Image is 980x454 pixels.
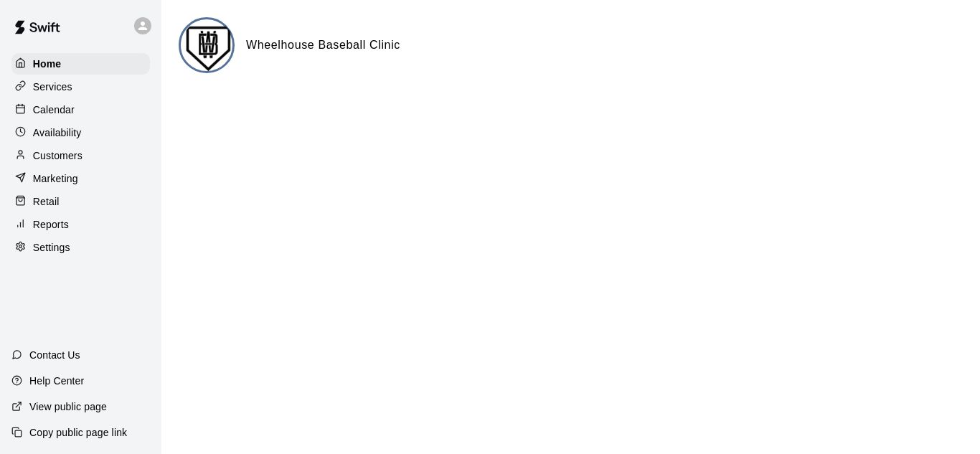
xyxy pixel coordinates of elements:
a: Availability [11,122,150,143]
p: Availability [33,126,82,140]
a: Reports [11,214,150,235]
p: Marketing [33,171,78,186]
p: View public page [29,399,107,414]
a: Calendar [11,99,150,120]
a: Retail [11,191,150,212]
a: Services [11,76,150,98]
p: Copy public page link [29,425,127,440]
p: Reports [33,217,69,232]
p: Customers [33,148,83,163]
p: Home [33,57,62,71]
h6: Wheelhouse Baseball Clinic [246,36,400,55]
p: Settings [33,240,70,255]
a: Home [11,53,150,75]
p: Contact Us [29,348,80,362]
a: Marketing [11,168,150,189]
p: Services [33,80,72,94]
p: Retail [33,194,60,209]
p: Help Center [29,374,84,388]
a: Customers [11,145,150,166]
a: Settings [11,237,150,258]
p: Calendar [33,103,75,117]
img: Wheelhouse Baseball Clinic logo [181,19,235,73]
